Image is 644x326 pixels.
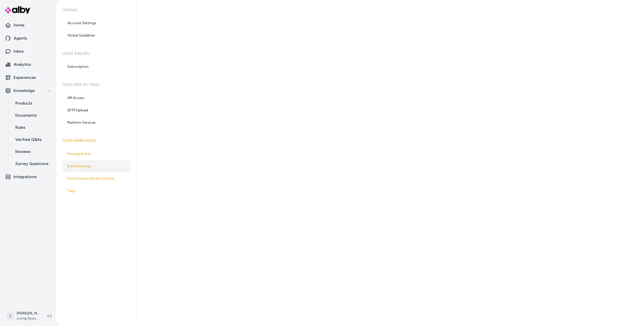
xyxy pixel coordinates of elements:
[15,112,37,118] p: Documents
[15,100,32,106] p: Products
[5,6,30,14] img: alby Logo
[6,312,14,320] span: J
[17,316,39,321] span: Living Spaces
[62,3,131,17] h6: General
[14,48,24,54] p: Inbox
[10,158,54,170] a: Survey Questions
[10,146,54,158] a: Reviews
[15,124,25,131] p: Rules
[10,109,54,121] a: Documents
[14,88,35,94] p: Knowledge
[62,117,131,129] a: Platform Services
[2,19,54,31] a: Home
[62,173,131,185] a: Data Science Model Controls
[62,92,131,104] a: API Access
[2,72,54,84] a: Experiences
[14,22,24,28] p: Home
[62,78,131,92] h6: Developer Settings
[2,85,54,97] button: Knowledge
[15,161,49,167] p: Survey Questions
[14,35,27,41] p: Agents
[62,104,131,116] a: SFTP Upload
[62,185,131,197] a: Tags
[10,97,54,109] a: Products
[2,58,54,71] a: Analytics
[2,32,54,44] a: Agents
[15,137,42,143] p: Verified Q&As
[10,121,54,134] a: Rules
[62,17,131,29] a: Account Settings
[62,148,131,160] a: Manage Brand
[62,29,131,42] a: Global Guidelines
[14,75,36,81] p: Experiences
[3,308,43,324] button: J[PERSON_NAME]Living Spaces
[62,61,131,73] a: Subscription
[62,47,131,61] h6: Usage & Billing
[2,45,54,57] a: Inbox
[14,174,37,180] p: Integrations
[62,160,131,172] a: Brand Settings
[15,149,31,155] p: Reviews
[62,134,131,148] h6: Super Admin Pages
[14,61,31,68] p: Analytics
[10,134,54,146] a: Verified Q&As
[2,171,54,183] a: Integrations
[17,311,39,316] p: [PERSON_NAME]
